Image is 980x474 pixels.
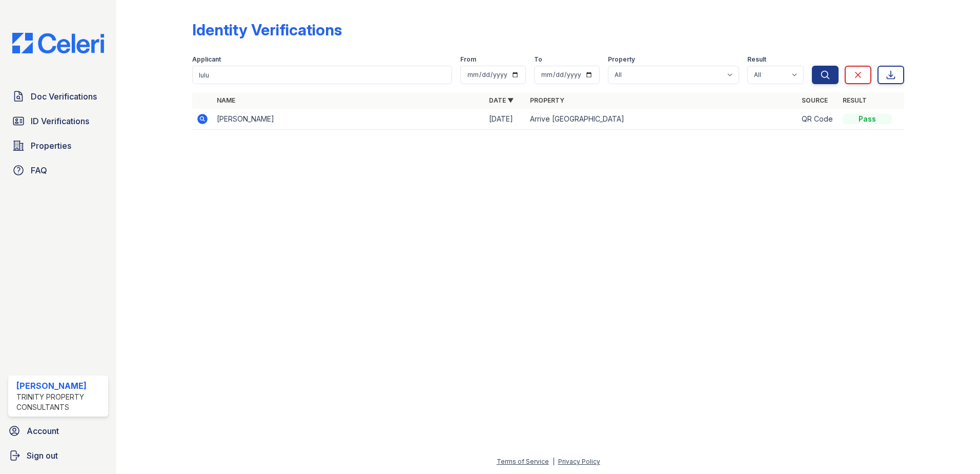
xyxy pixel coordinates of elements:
[16,392,104,412] div: Trinity Property Consultants
[4,33,112,53] img: CE_Logo_Blue-a8612792a0a2168367f1c8372b55b34899dd931a85d93a1a3d3e32e68fde9ad4.png
[608,55,635,64] label: Property
[8,135,108,156] a: Properties
[192,21,342,39] div: Identity Verifications
[213,109,485,130] td: [PERSON_NAME]
[843,114,892,124] div: Pass
[497,458,549,465] a: Terms of Service
[489,96,514,104] a: Date ▼
[31,115,89,127] span: ID Verifications
[747,55,766,64] label: Result
[27,425,59,437] span: Account
[485,109,526,130] td: [DATE]
[8,111,108,131] a: ID Verifications
[802,96,828,104] a: Source
[31,140,71,152] span: Properties
[4,421,112,441] a: Account
[8,160,108,181] a: FAQ
[27,449,58,462] span: Sign out
[460,55,476,64] label: From
[534,55,542,64] label: To
[843,96,867,104] a: Result
[8,86,108,107] a: Doc Verifications
[31,90,97,103] span: Doc Verifications
[558,458,600,465] a: Privacy Policy
[31,164,47,176] span: FAQ
[192,66,452,84] input: Search by name or phone number
[798,109,839,130] td: QR Code
[4,445,112,466] a: Sign out
[192,55,221,64] label: Applicant
[530,96,564,104] a: Property
[553,458,555,465] div: |
[526,109,798,130] td: Arrive [GEOGRAPHIC_DATA]
[16,380,104,392] div: [PERSON_NAME]
[217,96,235,104] a: Name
